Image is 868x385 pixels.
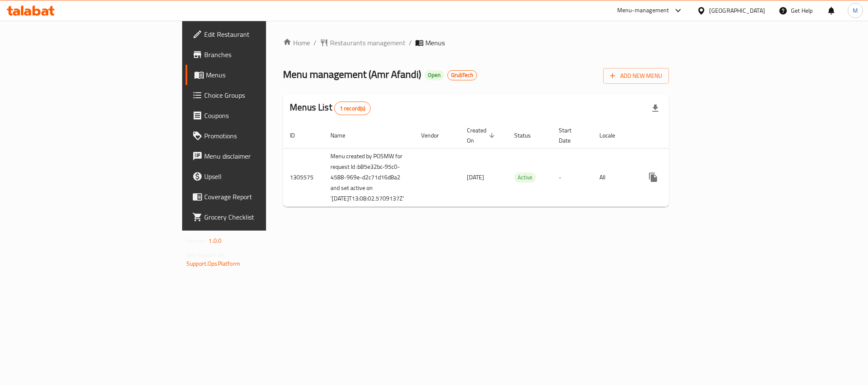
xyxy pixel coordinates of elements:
[204,212,320,222] span: Grocery Checklist
[186,235,207,246] span: Version:
[610,71,662,81] span: Add New Menu
[409,38,412,48] li: /
[186,258,240,269] a: Support.OpsPlatform
[186,187,327,207] a: Coverage Report
[663,167,684,187] button: Change Status
[593,148,636,206] td: All
[421,130,450,140] span: Vendor
[330,38,405,48] span: Restaurants management
[324,148,414,206] td: Menu created by POSMW for request Id :b85e32bc-95c0-4588-969e-d2c71d16d8a2 and set active on '[DA...
[204,90,320,100] span: Choice Groups
[514,173,536,182] span: Active
[645,98,666,118] div: Export file
[204,151,320,161] span: Menu disclaimer
[290,130,306,140] span: ID
[283,123,731,207] table: enhanced table
[334,102,371,115] div: Total records count
[283,65,421,84] span: Menu management ( Amr Afandi )
[206,70,320,80] span: Menus
[448,71,477,79] span: GrubTech
[186,250,225,261] span: Get support on:
[186,105,327,126] a: Coupons
[186,24,327,44] a: Edit Restaurant
[204,131,320,141] span: Promotions
[424,71,444,79] span: Open
[290,101,371,115] h2: Menus List
[186,146,327,166] a: Menu disclaimer
[636,123,731,148] th: Actions
[204,49,320,60] span: Branches
[186,44,327,65] a: Branches
[204,110,320,121] span: Coupons
[552,148,593,206] td: -
[709,6,765,15] div: [GEOGRAPHIC_DATA]
[186,65,327,85] a: Menus
[335,104,371,113] span: 1 record(s)
[186,166,327,187] a: Upsell
[617,5,669,16] div: Menu-management
[320,38,405,48] a: Restaurants management
[514,130,542,140] span: Status
[853,6,858,15] span: M
[186,85,327,105] a: Choice Groups
[467,125,497,146] span: Created On
[186,126,327,146] a: Promotions
[559,125,582,146] span: Start Date
[425,38,445,48] span: Menus
[424,70,444,80] div: Open
[208,235,222,246] span: 1.0.0
[643,167,663,187] button: more
[204,171,320,181] span: Upsell
[514,173,536,183] div: Active
[204,29,320,39] span: Edit Restaurant
[599,130,626,140] span: Locale
[330,130,356,140] span: Name
[186,207,327,227] a: Grocery Checklist
[603,68,669,84] button: Add New Menu
[204,192,320,202] span: Coverage Report
[467,172,484,183] span: [DATE]
[283,38,669,48] nav: breadcrumb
